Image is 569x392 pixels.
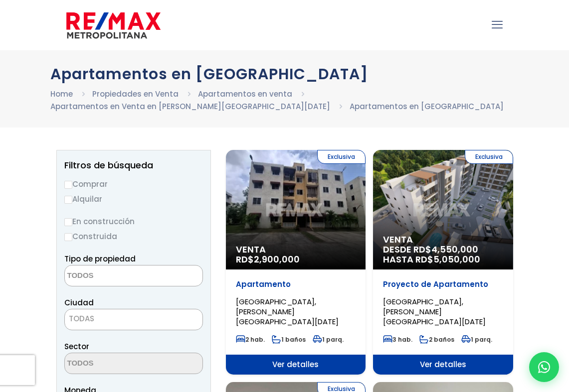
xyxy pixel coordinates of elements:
[383,245,503,264] span: DESDE RD$
[65,265,162,287] textarea: Search
[236,335,265,344] span: 2 hab.
[461,335,492,344] span: 1 parq.
[64,233,72,241] input: Construida
[419,335,454,344] span: 2 baños
[383,235,503,245] span: Venta
[92,89,179,99] a: Propiedades en Venta
[236,253,300,265] span: RD$
[64,215,203,228] label: En construcción
[69,313,94,324] span: TODAS
[254,253,300,265] span: 2,900,000
[65,312,202,326] span: TODAS
[64,196,72,204] input: Alquilar
[64,341,89,352] span: Sector
[66,10,161,40] img: remax-metropolitana-logo
[236,296,339,327] span: [GEOGRAPHIC_DATA], [PERSON_NAME][GEOGRAPHIC_DATA][DATE]
[226,150,366,375] a: Exclusiva Venta RD$2,900,000 Apartamento [GEOGRAPHIC_DATA], [PERSON_NAME][GEOGRAPHIC_DATA][DATE] ...
[465,150,513,164] span: Exclusiva
[373,150,513,375] a: Exclusiva Venta DESDE RD$4,550,000 HASTA RD$5,050,000 Proyecto de Apartamento [GEOGRAPHIC_DATA], ...
[236,245,356,255] span: Venta
[64,297,94,308] span: Ciudad
[64,254,136,264] span: Tipo de propiedad
[383,279,503,289] p: Proyecto de Apartamento
[64,160,203,170] h2: Filtros de búsqueda
[226,355,366,375] span: Ver detalles
[64,193,203,205] label: Alquilar
[433,253,480,265] span: 5,050,000
[65,353,162,375] textarea: Search
[431,243,478,256] span: 4,550,000
[64,230,203,243] label: Construida
[383,296,486,327] span: [GEOGRAPHIC_DATA], [PERSON_NAME][GEOGRAPHIC_DATA][DATE]
[64,181,72,189] input: Comprar
[313,335,344,344] span: 1 parq.
[198,89,292,99] a: Apartamentos en venta
[383,255,503,264] span: HASTA RD$
[236,279,356,289] p: Apartamento
[489,16,506,33] a: mobile menu
[272,335,306,344] span: 1 baños
[50,89,73,99] a: Home
[383,335,412,344] span: 3 hab.
[64,218,72,226] input: En construcción
[350,100,504,113] li: Apartamentos en [GEOGRAPHIC_DATA]
[317,150,366,164] span: Exclusiva
[64,309,203,330] span: TODAS
[373,355,513,375] span: Ver detalles
[64,178,203,190] label: Comprar
[50,101,330,112] a: Apartamentos en Venta en [PERSON_NAME][GEOGRAPHIC_DATA][DATE]
[50,65,519,83] h1: Apartamentos en [GEOGRAPHIC_DATA]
